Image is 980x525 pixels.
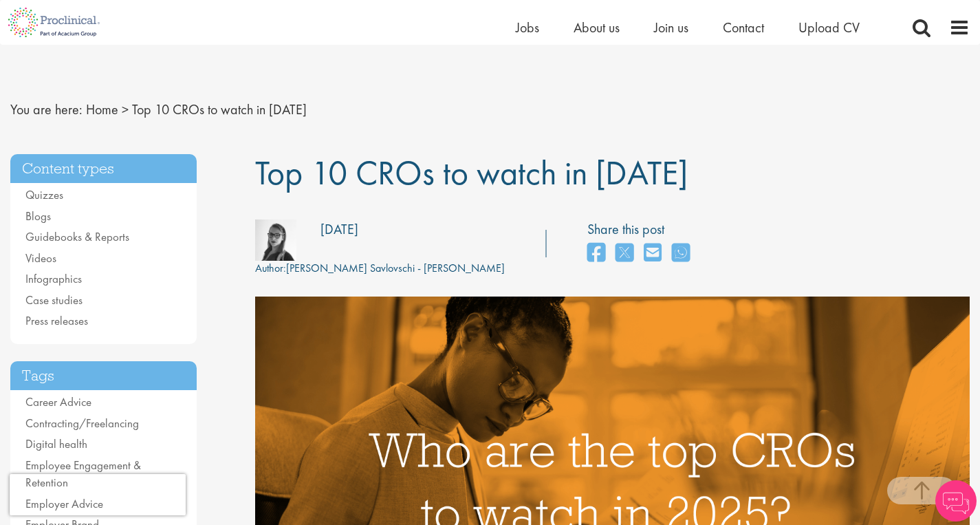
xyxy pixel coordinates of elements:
[25,458,141,491] a: Employee Engagement & Retention
[10,100,83,118] span: You are here:
[255,151,688,195] span: Top 10 CROs to watch in [DATE]
[25,394,91,409] a: Career Advice
[587,219,697,239] label: Share this post
[122,100,129,118] span: >
[320,219,358,239] div: [DATE]
[255,219,296,261] img: fff6768c-7d58-4950-025b-08d63f9598ee
[25,292,83,308] a: Case studies
[516,19,539,36] a: Jobs
[587,239,605,268] a: share on facebook
[25,313,88,328] a: Press releases
[798,19,860,36] a: Upload CV
[25,436,87,451] a: Digital health
[25,250,56,266] a: Videos
[723,19,764,36] a: Contact
[10,474,186,515] iframe: reCAPTCHA
[574,19,620,36] a: About us
[654,19,688,36] a: Join us
[25,416,139,431] a: Contracting/Freelancing
[935,480,977,522] img: Chatbot
[255,261,505,277] div: [PERSON_NAME] Savlovschi - [PERSON_NAME]
[25,187,63,202] a: Quizzes
[672,239,690,268] a: share on whats app
[25,229,129,244] a: Guidebooks & Reports
[644,239,662,268] a: share on email
[25,208,51,224] a: Blogs
[132,100,307,118] span: Top 10 CROs to watch in [DATE]
[86,100,118,118] a: breadcrumb link
[10,361,197,391] h3: Tags
[255,261,286,275] span: Author:
[25,271,82,286] a: Infographics
[10,154,197,184] h3: Content types
[616,239,633,268] a: share on twitter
